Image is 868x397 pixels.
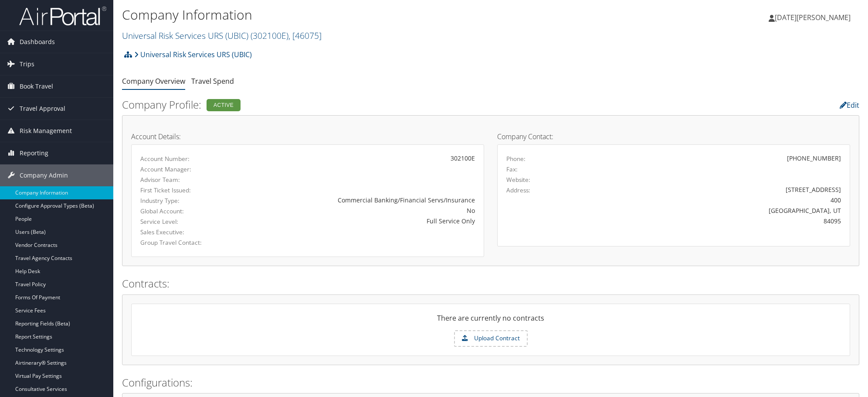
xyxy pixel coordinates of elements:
[122,276,859,291] h2: Contracts:
[140,196,243,205] label: Industry Type:
[140,217,243,226] label: Service Level:
[506,175,530,184] label: Website:
[122,76,185,86] a: Company Overview
[134,46,252,63] a: Universal Risk Services URS (UBIC)
[506,165,518,174] label: Fax:
[191,76,234,86] a: Travel Spend
[775,13,851,22] span: [DATE][PERSON_NAME]
[256,154,475,163] div: 302100E
[256,216,475,226] div: Full Service Only
[140,238,243,247] label: Group Travel Contact:
[122,6,614,24] h1: Company Information
[256,206,475,215] div: No
[593,185,841,194] div: [STREET_ADDRESS]
[20,75,53,97] span: Book Travel
[19,6,106,26] img: airportal-logo.png
[20,120,72,142] span: Risk Management
[140,207,243,216] label: Global Account:
[140,165,243,174] label: Account Manager:
[506,154,526,163] label: Phone:
[140,186,243,195] label: First Ticket Issued:
[840,100,859,110] a: Edit
[20,164,68,186] span: Company Admin
[455,331,527,346] label: Upload Contract
[256,195,475,205] div: Commercial Banking/Financial Servs/Insurance
[593,206,841,215] div: [GEOGRAPHIC_DATA], UT
[593,195,841,205] div: 400
[20,53,34,75] span: Trips
[20,142,48,164] span: Reporting
[140,154,243,163] label: Account Number:
[593,216,841,226] div: 84095
[787,154,841,163] div: [PHONE_NUMBER]
[769,4,859,31] a: [DATE][PERSON_NAME]
[207,99,241,111] div: Active
[140,228,243,236] label: Sales Executive:
[140,175,243,184] label: Advisor Team:
[20,31,55,53] span: Dashboards
[122,30,322,41] a: Universal Risk Services URS (UBIC)
[131,133,484,140] h4: Account Details:
[20,98,65,120] span: Travel Approval
[132,313,850,330] div: There are currently no contracts
[497,133,850,140] h4: Company Contact:
[122,375,859,390] h2: Configurations:
[288,30,322,41] span: , [ 46075 ]
[122,97,609,112] h2: Company Profile:
[506,186,530,195] label: Address:
[251,30,288,41] span: ( 302100E )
